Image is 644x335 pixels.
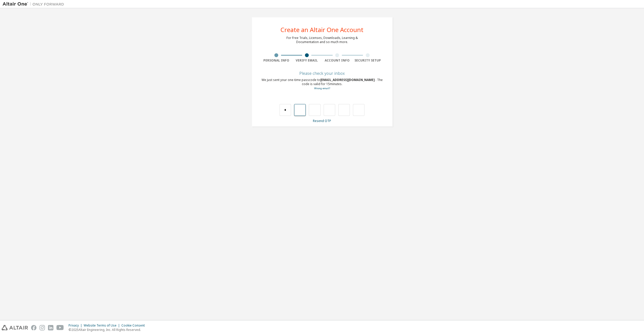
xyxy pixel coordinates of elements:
a: Resend OTP [313,119,331,123]
span: [EMAIL_ADDRESS][DOMAIN_NAME] [320,78,376,82]
div: For Free Trials, Licenses, Downloads, Learning & Documentation and so much more. [286,36,358,44]
img: altair_logo.svg [2,325,28,330]
img: youtube.svg [56,325,64,330]
div: Verify Email [292,58,322,63]
div: Security Setup [352,58,383,63]
div: Please check your inbox [261,72,383,75]
div: Privacy [69,323,84,328]
div: Create an Altair One Account [281,27,363,33]
div: We just sent your one-time passcode to . The code is valid for 15 minutes. [261,78,383,90]
p: © 2025 Altair Engineering, Inc. All Rights Reserved. [69,328,148,332]
div: Cookie Consent [121,323,148,328]
img: instagram.svg [40,325,45,330]
img: linkedin.svg [48,325,53,330]
div: Website Terms of Use [84,323,121,328]
a: Go back to the registration form [314,87,330,90]
img: facebook.svg [31,325,36,330]
div: Personal Info [261,58,292,63]
div: Account Info [322,58,353,63]
img: Altair One [3,2,67,7]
